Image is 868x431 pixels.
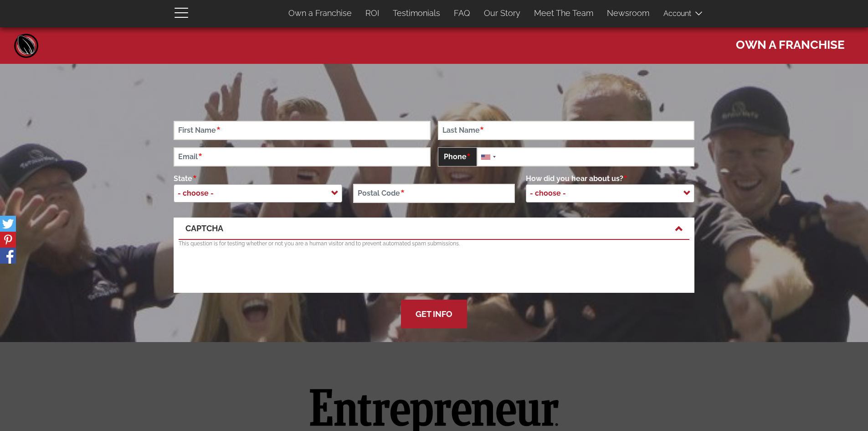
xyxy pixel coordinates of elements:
a: CAPTCHA [185,223,683,234]
p: This question is for testing whether or not you are a human visitor and to prevent automated spam... [179,240,689,248]
input: Last Name [438,121,695,140]
div: United States: +1 [478,148,498,166]
a: Own a Franchise [282,4,359,23]
a: Home [13,32,40,59]
a: ROI [359,4,386,23]
a: Our Story [477,4,527,23]
span: How did you hear about us? [526,174,628,183]
a: Newsroom [600,4,656,23]
span: - choose - [526,184,575,203]
iframe: reCAPTCHA [179,252,317,288]
span: - choose - [174,184,342,203]
span: - choose - [526,184,694,203]
input: First Name [174,121,431,140]
span: Phone [438,147,477,166]
span: - choose - [174,184,223,203]
a: FAQ [447,4,477,23]
a: Testimonials [386,4,447,23]
button: Get Info [401,300,467,328]
a: Meet The Team [527,4,600,23]
span: Own a Franchise [736,33,845,53]
input: Postal Code [353,184,514,203]
span: State [174,174,197,183]
input: Email [174,147,431,166]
